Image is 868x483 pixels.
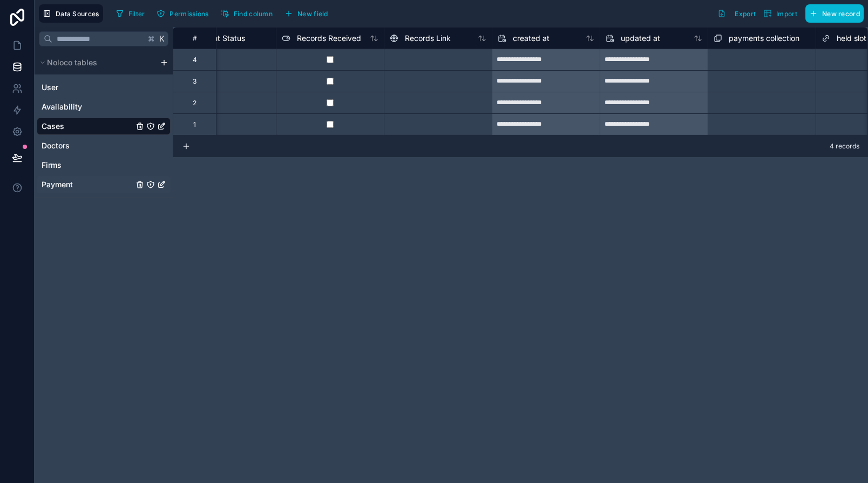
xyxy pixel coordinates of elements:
[37,79,171,96] div: User
[37,176,171,193] div: Payment
[56,10,99,18] span: Data Sources
[801,4,864,23] a: New record
[189,33,245,44] span: Payment Status
[37,55,155,70] button: Noloco tables
[158,35,166,43] span: K
[42,82,58,93] span: User
[193,56,197,64] div: 4
[837,33,866,44] span: held slot
[297,33,361,44] span: Records Received
[822,10,860,18] span: New record
[42,160,62,171] span: Firms
[621,33,660,44] span: updated at
[805,4,864,23] button: New record
[42,121,133,132] a: Cases
[234,10,273,18] span: Find column
[42,179,133,190] a: Payment
[281,5,332,22] button: New field
[42,101,82,112] span: Availability
[42,101,133,112] a: Availability
[830,142,859,151] span: 4 records
[193,120,196,129] div: 1
[513,33,550,44] span: created at
[193,77,196,86] div: 3
[112,5,149,22] button: Filter
[193,99,196,107] div: 2
[217,5,276,22] button: Find column
[39,4,103,23] button: Data Sources
[37,98,171,115] div: Availability
[297,10,328,18] span: New field
[735,10,756,18] span: Export
[153,5,216,22] a: Permissions
[128,10,145,18] span: Filter
[776,10,797,18] span: Import
[153,5,212,22] button: Permissions
[42,121,64,132] span: Cases
[42,160,133,171] a: Firms
[37,157,171,174] div: Firms
[181,34,208,42] div: #
[42,140,133,151] a: Doctors
[42,179,73,190] span: Payment
[405,33,451,44] span: Records Link
[729,33,799,44] span: payments collection
[760,4,801,23] button: Import
[169,10,208,18] span: Permissions
[37,137,171,154] div: Doctors
[37,118,171,135] div: Cases
[47,57,97,68] span: Noloco tables
[42,140,70,151] span: Doctors
[42,82,133,93] a: User
[714,4,760,23] button: Export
